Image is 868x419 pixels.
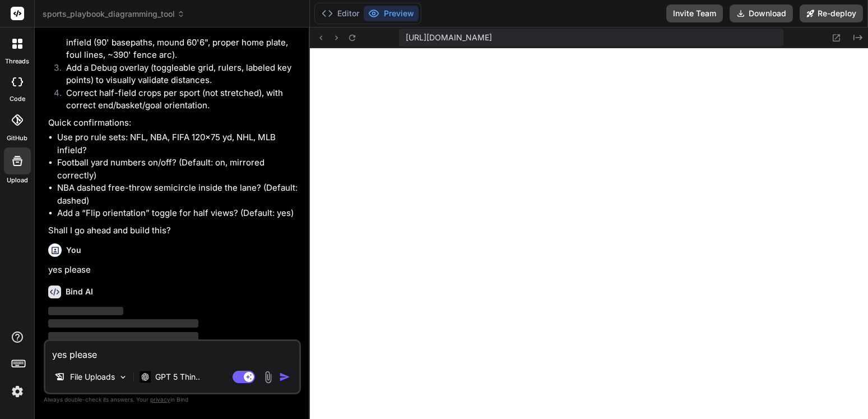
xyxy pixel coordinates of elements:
[66,245,81,256] h6: You
[140,371,151,382] img: GPT 5 Thinking High
[66,286,93,297] h6: Bind AI
[70,371,115,383] p: File Uploads
[57,156,299,182] li: Football yard numbers on/off? (Default: on, mirrored correctly)
[57,182,299,207] li: NBA dashed free-throw semicircle inside the lane? (Default: dashed)
[44,394,301,405] p: Always double-check its answers. Your in Bind
[730,4,793,22] button: Download
[317,6,364,21] button: Editor
[48,319,198,328] span: ‌
[5,57,29,66] label: threads
[57,207,299,220] li: Add a “Flip orientation” toggle for half views? (Default: yes)
[48,224,299,237] p: Shall I go ahead and build this?
[48,307,123,315] span: ‌
[155,371,200,383] p: GPT 5 Thin..
[43,8,185,20] span: sports_playbook_diagramming_tool
[364,6,419,21] button: Preview
[406,32,492,43] span: [URL][DOMAIN_NAME]
[150,396,170,403] span: privacy
[10,94,25,104] label: code
[48,264,299,277] p: yes please
[57,62,299,87] li: Add a Debug overlay (toggleable grid, rulers, labeled key points) to visually validate distances.
[800,4,863,22] button: Re-deploy
[8,382,27,401] img: settings
[310,48,868,419] iframe: Preview
[262,371,275,384] img: attachment
[48,117,299,130] p: Quick confirmations:
[279,371,290,383] img: icon
[57,87,299,112] li: Correct half-field crops per sport (not stretched), with correct end/basket/goal orientation.
[7,133,27,143] label: GitHub
[48,332,198,340] span: ‌
[7,176,28,185] label: Upload
[666,4,723,22] button: Invite Team
[118,372,128,382] img: Pick Models
[57,131,299,156] li: Use pro rule sets: NFL, NBA, FIFA 120×75 yd, NHL, MLB infield?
